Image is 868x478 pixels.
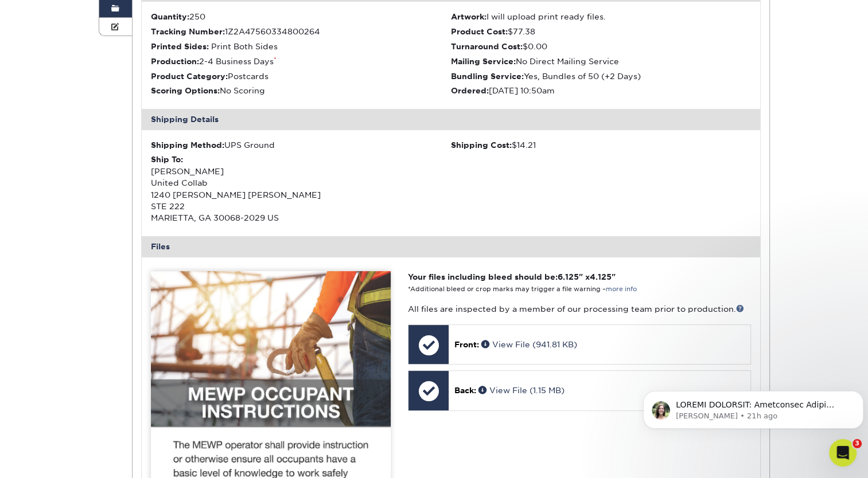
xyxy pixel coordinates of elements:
[41,264,107,276] div: [PERSON_NAME]
[82,94,114,106] div: • [DATE]
[41,179,107,191] div: [PERSON_NAME]
[82,348,114,361] div: • [DATE]
[211,42,278,51] span: Print Both Sides
[451,27,508,36] strong: Product Cost:
[451,139,751,151] div: $14.21
[41,253,134,262] span: Rate your conversation
[38,348,80,361] div: Primoprint
[110,179,142,191] div: • [DATE]
[151,139,451,151] div: UPS Ground
[76,358,153,403] button: Messages
[85,5,147,25] h1: Messages
[142,109,760,130] div: Shipping Details
[454,340,479,349] span: Front:
[451,56,751,67] li: No Direct Mailing Service
[201,5,222,25] div: Close
[451,12,486,21] strong: Artwork:
[151,154,451,224] div: [PERSON_NAME] United Collab 1240 [PERSON_NAME] [PERSON_NAME] STE 222 MARIETTA, GA 30068-2029 US
[182,386,200,394] span: Help
[41,136,107,148] div: [PERSON_NAME]
[92,386,137,394] span: Messages
[606,285,637,293] a: more info
[151,56,451,67] li: 2-4 Business Days
[110,136,142,148] div: • [DATE]
[451,11,751,22] li: I will upload print ready files.
[110,264,142,276] div: • [DATE]
[151,12,189,21] strong: Quantity:
[639,367,868,447] iframe: Intercom notifications message
[225,27,320,36] span: 1Z2A47560334800264
[38,221,80,233] div: Primoprint
[21,347,35,361] img: Avery avatar
[478,386,565,395] a: View File (1.15 MB)
[21,220,35,234] img: Avery avatar
[451,41,751,52] li: $0.00
[82,306,114,318] div: • [DATE]
[451,86,489,95] strong: Ordered:
[151,72,228,81] strong: Product Category:
[41,126,134,135] span: Rate your conversation
[11,220,25,234] img: Jenny avatar
[38,94,80,106] div: Primoprint
[151,85,451,96] li: No Scoring
[41,52,107,64] div: [PERSON_NAME]
[11,93,25,107] img: Jenny avatar
[38,306,80,318] div: Primoprint
[11,305,25,319] img: Jenny avatar
[481,340,577,349] a: View File (941.81 KB)
[408,303,750,315] p: All files are inspected by a member of our processing team prior to production.
[21,93,35,107] img: Avery avatar
[853,439,862,448] span: 3
[151,140,224,150] strong: Shipping Method:
[829,439,857,467] iframe: Intercom live chat
[451,85,751,96] li: [DATE] 10:50am
[151,86,220,95] strong: Scoring Options:
[82,221,114,233] div: • [DATE]
[151,27,225,36] strong: Tracking Number:
[17,296,30,309] img: Irene avatar
[451,57,516,66] strong: Mailing Service:
[13,40,36,63] img: Profile image for Julie
[408,285,637,293] small: *Additional bleed or crop marks may trigger a file warning –
[13,252,36,275] img: Profile image for Avery
[110,52,147,64] div: • 21h ago
[53,323,177,346] button: Send us a message
[451,70,751,82] li: Yes, Bundles of 50 (+2 Days)
[451,26,751,37] li: $77.38
[142,236,760,257] div: Files
[451,42,523,51] strong: Turnaround Cost:
[41,168,134,177] span: Rate your conversation
[590,272,612,281] span: 4.125
[26,386,50,394] span: Home
[17,338,30,352] img: Irene avatar
[558,272,579,281] span: 6.125
[151,57,199,66] strong: Production:
[17,211,30,225] img: Irene avatar
[151,11,451,22] li: 250
[17,84,30,97] img: Irene avatar
[3,443,98,474] iframe: Google Customer Reviews
[153,358,229,403] button: Help
[151,70,451,82] li: Postcards
[408,272,616,281] strong: Your files including bleed should be: " x "
[21,305,35,319] img: Avery avatar
[151,155,183,164] strong: Ship To:
[151,42,209,51] strong: Printed Sides:
[454,386,476,395] span: Back:
[451,140,512,150] strong: Shipping Cost:
[13,125,36,148] img: Profile image for Irene
[13,167,36,190] img: Profile image for Erica
[11,347,25,361] img: Jenny avatar
[451,72,524,81] strong: Bundling Service:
